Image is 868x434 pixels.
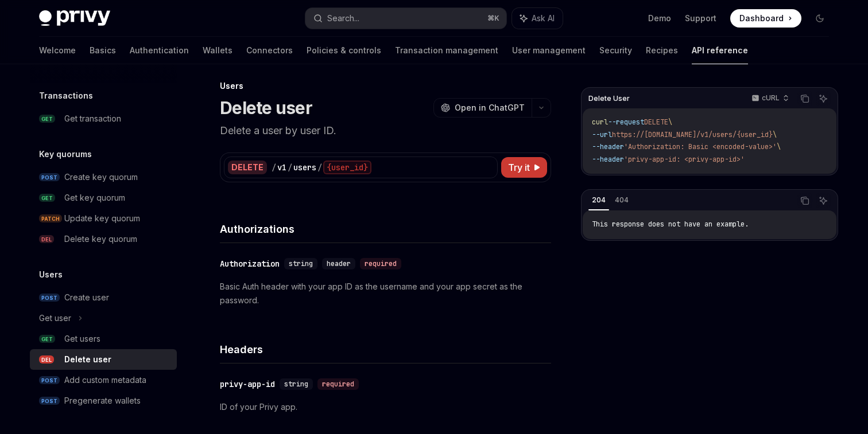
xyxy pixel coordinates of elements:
a: Support [685,13,716,24]
div: Pregenerate wallets [64,394,141,408]
a: DELDelete user [30,349,177,370]
span: DELETE [644,118,668,127]
span: Dashboard [739,13,784,24]
a: DELDelete key quorum [30,229,177,249]
span: POST [39,397,60,405]
a: Demo [648,13,671,24]
a: GETGet key quorum [30,187,177,208]
div: Get user [39,311,71,325]
span: string [289,259,313,268]
h4: Headers [220,342,551,357]
button: Ask AI [816,91,831,106]
button: Copy the contents from the code block [797,193,812,208]
span: This response does not have an example. [592,220,749,229]
a: Wallets [203,37,232,64]
span: Ask AI [532,13,555,24]
a: POSTCreate user [30,287,177,308]
div: Delete user [64,353,111,366]
span: 'privy-app-id: <privy-app-id>' [624,155,745,164]
a: Authentication [130,37,189,64]
button: Open in ChatGPT [433,98,532,118]
h5: Users [39,268,63,281]
a: GETGet transaction [30,108,177,129]
div: Users [220,80,551,92]
div: users [293,162,316,173]
div: Update key quorum [64,212,140,225]
p: cURL [762,93,780,103]
a: POSTAdd custom metadata [30,370,177,390]
a: Welcome [39,37,76,64]
span: GET [39,115,55,123]
div: / [272,162,276,173]
div: Search... [327,11,359,25]
span: DEL [39,355,54,364]
div: 204 [588,193,609,207]
button: Ask AI [512,8,563,29]
span: --request [608,118,644,127]
button: Ask AI [816,193,831,208]
button: Toggle dark mode [811,9,829,28]
span: \ [773,130,777,139]
div: v1 [277,162,286,173]
a: GETGet users [30,329,177,349]
a: User management [512,37,586,64]
span: \ [777,142,781,151]
a: PATCHUpdate key quorum [30,208,177,229]
p: Delete a user by user ID. [220,123,551,139]
span: POST [39,173,60,182]
span: --url [592,130,612,139]
button: Search...⌘K [305,8,506,29]
span: ⌘ K [487,14,499,23]
div: Get key quorum [64,191,125,205]
div: Create key quorum [64,170,138,184]
span: header [327,259,351,268]
div: required [360,258,401,269]
span: PATCH [39,214,62,223]
div: {user_id} [323,161,371,174]
div: / [288,162,292,173]
span: https://[DOMAIN_NAME]/v1/users/{user_id} [612,130,773,139]
span: Open in ChatGPT [455,102,525,114]
a: Dashboard [730,9,801,28]
div: Get users [64,332,100,346]
span: POST [39,376,60,385]
p: Basic Auth header with your app ID as the username and your app secret as the password. [220,280,551,307]
div: privy-app-id [220,378,275,390]
div: DELETE [228,161,267,174]
span: GET [39,194,55,202]
h5: Key quorums [39,147,92,161]
h4: Authorizations [220,221,551,237]
a: POSTCreate key quorum [30,167,177,187]
h1: Delete user [220,97,312,118]
a: POSTPregenerate wallets [30,390,177,411]
div: 404 [611,193,632,207]
span: curl [592,118,608,127]
button: Copy the contents from the code block [797,91,812,106]
a: Transaction management [395,37,498,64]
span: \ [668,118,672,127]
a: API reference [692,37,748,64]
span: DEL [39,235,54,244]
span: string [284,380,308,389]
span: --header [592,155,624,164]
a: Security [599,37,632,64]
span: Try it [508,161,530,174]
div: / [317,162,322,173]
img: dark logo [39,10,110,26]
div: Authorization [220,258,280,269]
button: Try it [501,157,547,178]
div: Delete key quorum [64,232,137,246]
h5: Transactions [39,89,93,103]
span: Delete User [588,94,630,103]
a: Basics [90,37,116,64]
span: --header [592,142,624,151]
a: Policies & controls [307,37,381,64]
div: required [317,378,359,390]
p: ID of your Privy app. [220,400,551,414]
span: POST [39,294,60,302]
span: 'Authorization: Basic <encoded-value>' [624,142,777,151]
button: cURL [745,89,794,108]
a: Connectors [246,37,293,64]
span: GET [39,335,55,343]
div: Get transaction [64,112,121,126]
